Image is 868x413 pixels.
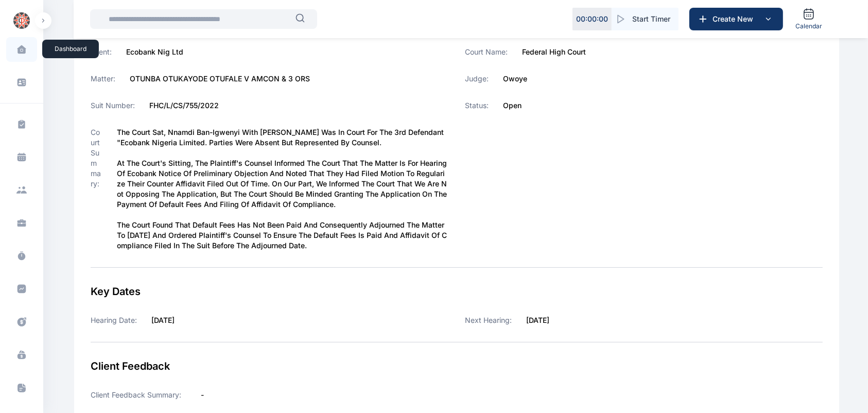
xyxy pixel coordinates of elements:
[91,74,115,84] label: Matter:
[149,100,219,111] label: FHC/L/CS/755/2022
[465,74,489,84] label: Judge:
[91,390,185,400] label: Client Feedback Summary:
[612,8,679,30] button: Start Timer
[91,284,823,299] div: Key Dates
[708,14,762,24] span: Create New
[201,390,204,399] label: -
[91,359,823,373] div: Client Feedback
[632,14,670,24] span: Start Timer
[151,316,175,324] label: [DATE]
[795,22,822,30] span: Calendar
[91,127,102,251] label: Court Summary:
[791,4,826,35] a: Calendar
[465,100,489,111] label: Status:
[130,74,310,84] label: OTUNBA OTUKAYODE OTUFALE V AMCON & 3 ORS
[576,14,608,24] p: 00 : 00 : 00
[117,127,448,251] label: The Court Sat, Nnamdi Ban-Igwenyi with [PERSON_NAME] was in Court for the 3rd Defendant "Ecobank ...
[465,315,512,325] label: Next Hearing:
[503,100,522,111] label: Open
[91,47,112,57] label: Client:
[6,37,37,62] a: dashboard
[526,315,549,325] label: [DATE]
[117,220,448,251] div: The Court found that default fees has not been paid and consequently adjourned the matter to [DAT...
[689,8,783,30] button: Create New
[91,100,135,111] label: Suit Number:
[522,47,586,57] label: Federal High Court
[126,47,183,57] label: Ecobank Nig Ltd
[465,47,508,57] label: Court Name:
[91,316,137,324] label: Hearing Date:
[117,158,448,210] div: At the Court's sitting, the Plaintiff's Counsel informed the Court that the matter is for hearing...
[503,74,527,84] label: Owoye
